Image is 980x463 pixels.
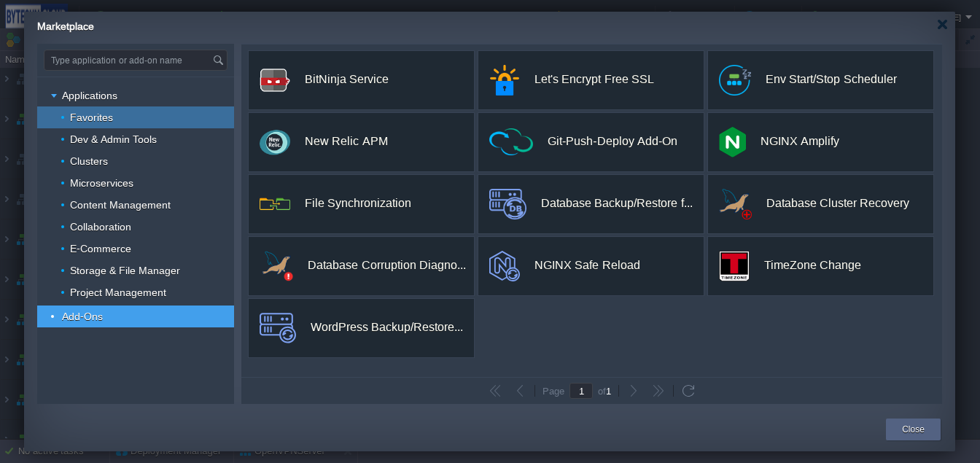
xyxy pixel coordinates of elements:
[548,126,677,157] div: Git-Push-Deploy Add-On
[69,155,110,168] a: Clusters
[260,127,290,157] img: newrelic_70x70.png
[69,242,133,255] a: E-Commerce
[534,250,640,281] div: NGINX Safe Reload
[260,65,290,96] img: logo.png
[489,128,533,155] img: ci-cd-icon.png
[606,386,611,397] span: 1
[489,189,526,219] img: backup-logo.png
[260,313,296,343] img: backup-logo.svg
[537,386,569,396] div: Page
[902,422,925,437] button: Close
[61,89,120,102] a: Applications
[37,20,94,32] span: Marketplace
[305,126,388,157] div: New Relic APM
[719,189,752,219] img: database-recovery.png
[308,250,466,281] div: Database Corruption Diagnostic
[719,127,746,157] img: nginx-amplify-logo.png
[764,250,861,281] div: TimeZone Change
[69,133,159,146] a: Dev & Admin Tools
[541,188,693,219] div: Database Backup/Restore for the filesystem and the databases
[761,126,839,157] div: NGINX Amplify
[69,176,136,190] a: Microservices
[69,264,182,277] a: Storage & File Manager
[69,198,173,211] a: Content Management
[719,251,750,281] img: timezone-logo.png
[69,286,168,299] a: Project Management
[311,312,463,343] div: WordPress Backup/Restore for the filesystem and the databases
[69,111,115,124] a: Favorites
[61,310,105,323] a: Add-Ons
[593,385,616,397] div: of
[305,188,411,219] div: File Synchronization
[260,251,293,281] img: database-corruption-check.png
[489,65,520,96] img: letsencrypt.png
[719,65,751,96] img: logo.png
[534,64,654,95] div: Let's Encrypt Free SSL
[305,64,389,95] div: BitNinja Service
[69,220,133,233] a: Collaboration
[766,188,910,219] div: Database Cluster Recovery
[766,64,897,95] div: Env Start/Stop Scheduler
[260,189,290,219] img: icon.png
[489,251,520,281] img: logo.svg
